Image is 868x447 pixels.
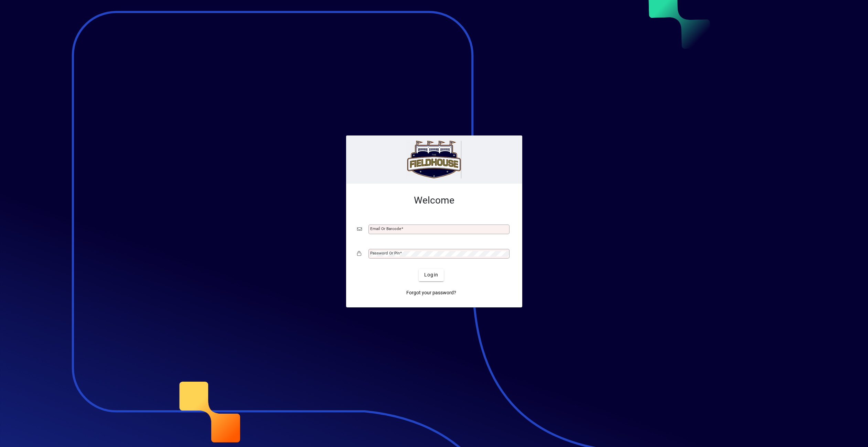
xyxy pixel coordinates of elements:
mat-label: Email or Barcode [370,226,401,231]
button: Login [419,269,444,281]
h2: Welcome [357,195,511,206]
mat-label: Password or Pin [370,251,400,255]
span: Forgot your password? [406,289,456,296]
a: Forgot your password? [404,287,459,299]
span: Login [424,271,438,279]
